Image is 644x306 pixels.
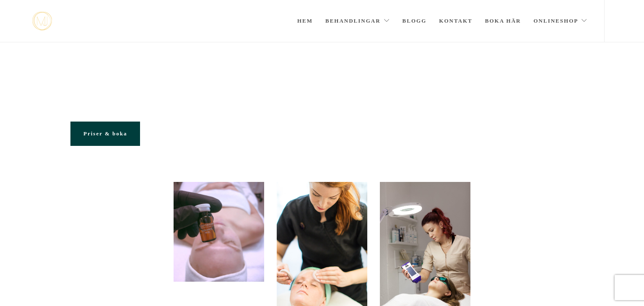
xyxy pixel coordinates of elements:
a: Priser & boka [70,122,140,146]
span: Priser & boka [83,130,127,137]
a: mjstudio mjstudio mjstudio [32,12,52,31]
img: mjstudio [32,12,52,31]
img: 20200316_113429315_iOS [174,182,264,282]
